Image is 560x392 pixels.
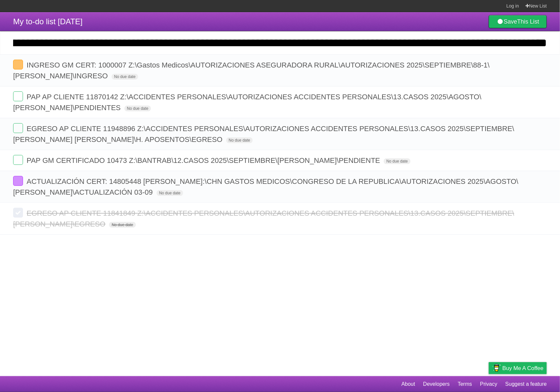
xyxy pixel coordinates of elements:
[112,74,138,80] span: No due date
[506,378,547,390] a: Suggest a feature
[13,91,23,101] label: Done
[384,158,410,164] span: No due date
[13,17,83,26] span: My to-do list [DATE]
[458,378,472,390] a: Terms
[13,176,23,186] label: Done
[13,155,23,165] label: Done
[13,125,514,144] span: EGRESO AP CLIENTE 11948896 Z:\ACCIDENTES PERSONALES\AUTORIZACIONES ACCIDENTES PERSONALES\13.CASOS...
[480,378,497,390] a: Privacy
[503,363,544,374] span: Buy me a coffee
[27,156,382,165] span: PAP GM CERTIFICADO 10473 Z:\BANTRAB\12.CASOS 2025\SEPTIEMBRE\[PERSON_NAME]\PENDIENTE
[13,123,23,133] label: Done
[13,209,514,228] span: EGRESO AP CLIENTE 11841849 Z:\ACCIDENTES PERSONALES\AUTORIZACIONES ACCIDENTES PERSONALES\13.CASOS...
[157,190,183,196] span: No due date
[423,378,450,390] a: Developers
[489,362,547,374] a: Buy me a coffee
[13,177,519,196] span: ACTUALIZACIÓN CERT: 14805448 [PERSON_NAME]:\CHN GASTOS MEDICOS\CONGRESO DE LA REPUBLICA\AUTORIZAC...
[489,15,547,28] a: SaveThis List
[401,378,415,390] a: About
[13,61,490,80] span: INGRESO GM CERT: 1000007 Z:\Gastos Medicos\AUTORIZACIONES ASEGURADORA RURAL\AUTORIZACIONES 2025\S...
[517,18,539,25] b: This List
[109,222,136,228] span: No due date
[13,60,23,69] label: Done
[13,93,482,112] span: PAP AP CLIENTE 11870142 Z:\ACCIDENTES PERSONALES\AUTORIZACIONES ACCIDENTES PERSONALES\13.CASOS 20...
[492,363,501,374] img: Buy me a coffee
[124,106,151,111] span: No due date
[13,208,23,218] label: Done
[226,137,253,143] span: No due date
